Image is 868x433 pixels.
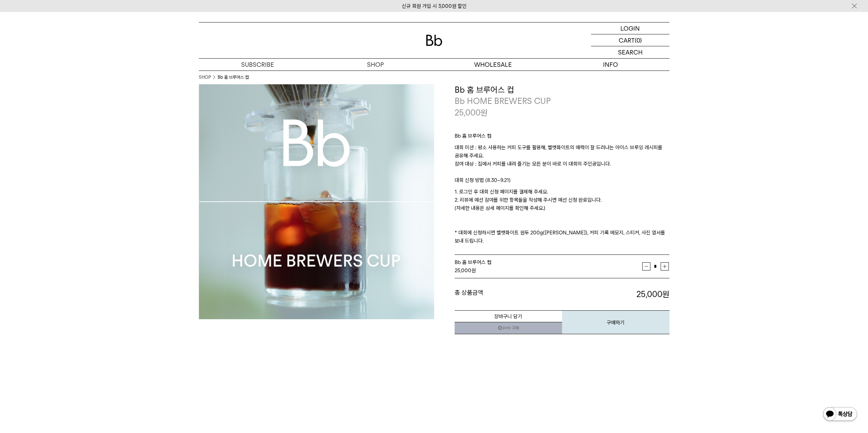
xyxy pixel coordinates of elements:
[455,188,670,245] p: 1. 로그인 후 대회 신청 페이지를 결제해 주세요. 2. 리뷰에 예선 참여를 위한 항목들을 작성해 주시면 예선 신청 완료입니다. (자세한 내용은 상세 페이지를 확인해 주세요....
[642,262,650,270] button: 감소
[455,289,562,300] dt: 총 상품금액
[455,267,471,274] strong: 25,000
[455,143,670,176] p: 대회 미션 : 평소 사용하는 커피 도구를 활용해, 벨벳화이트의 매력이 잘 드러나는 아이스 브루잉 레시피를 공유해 주세요. 참여 대상 : 집에서 커피를 내려 즐기는 모든 분이 ...
[455,95,670,107] p: Bb HOME BREWERS CUP
[455,310,562,322] button: 장바구니 담기
[218,74,249,81] li: Bb 홈 브루어스 컵
[635,34,642,46] p: (0)
[455,107,488,119] p: 25,000
[552,59,670,71] p: INFO
[619,34,635,46] p: CART
[591,22,670,34] a: LOGIN
[199,59,317,71] a: SUBSCRIBE
[455,322,562,334] a: 새창
[434,59,552,71] p: WHOLESALE
[199,84,434,319] img: Bb 홈 브루어스 컵
[620,22,640,34] p: LOGIN
[199,74,211,81] a: SHOP
[455,132,670,143] p: Bb 홈 브루어스 컵
[591,34,670,46] a: CART (0)
[562,310,670,334] button: 구매하기
[662,289,670,299] b: 원
[426,35,442,46] img: 로고
[455,176,670,188] p: 대회 신청 방법 (8.30~9.21)
[618,46,643,58] p: SEARCH
[481,108,488,118] span: 원
[455,259,491,265] span: Bb 홈 브루어스 컵
[661,262,669,270] button: 증가
[822,406,858,423] img: 카카오톡 채널 1:1 채팅 버튼
[455,266,642,275] div: 원
[402,3,467,9] a: 신규 회원 가입 시 3,000원 할인
[317,59,434,71] a: SHOP
[455,84,670,96] h3: Bb 홈 브루어스 컵
[636,289,670,299] strong: 25,000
